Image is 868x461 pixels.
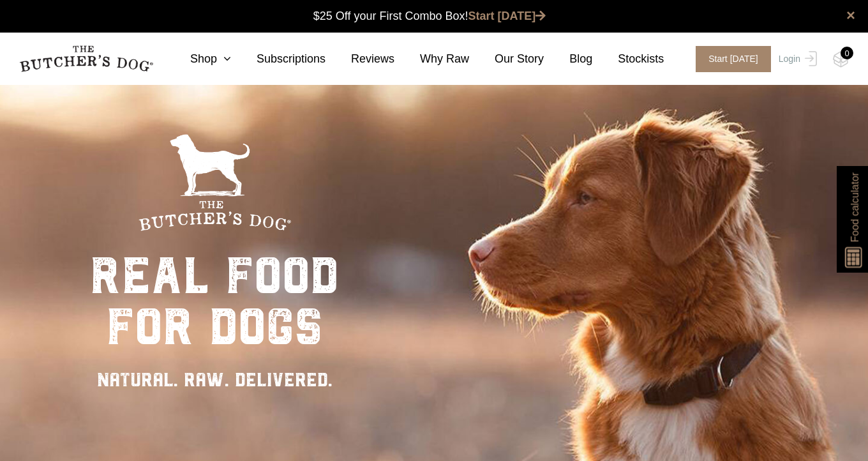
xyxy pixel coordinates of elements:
[90,250,339,352] div: real food for dogs
[847,172,862,242] span: Food calculator
[775,46,817,72] a: Login
[325,50,394,68] a: Reviews
[469,50,544,68] a: Our Story
[683,46,775,72] a: Start [DATE]
[592,50,664,68] a: Stockists
[468,10,546,22] a: Start [DATE]
[841,47,853,59] div: 0
[833,51,849,68] img: TBD_Cart-Empty.png
[165,50,231,68] a: Shop
[394,50,469,68] a: Why Raw
[846,8,855,23] a: close
[231,50,325,68] a: Subscriptions
[696,46,771,72] span: Start [DATE]
[90,365,339,394] div: NATURAL. RAW. DELIVERED.
[544,50,592,68] a: Blog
